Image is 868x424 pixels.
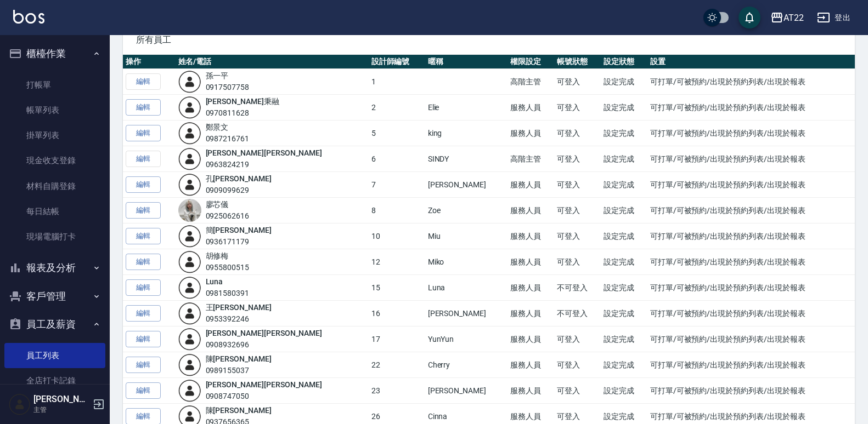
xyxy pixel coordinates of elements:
button: 報表及分析 [4,254,105,282]
td: 可登入 [554,198,601,224]
div: 0963824219 [206,159,323,170]
button: 員工及薪資 [4,310,105,339]
img: user-login-man-human-body-mobile-person-512.png [178,225,201,248]
th: 權限設定 [508,55,554,69]
td: 可打單/可被預約/出現於預約列表/出現於報表 [647,121,855,146]
span: 所有員工 [136,35,842,45]
a: 材料自購登錄 [4,174,105,199]
a: 現場電腦打卡 [4,224,105,249]
img: user-login-man-human-body-mobile-person-512.png [178,276,201,299]
td: 可登入 [554,326,601,352]
a: [PERSON_NAME][PERSON_NAME] [206,329,323,337]
td: 17 [369,326,425,352]
td: 高階主管 [508,69,554,95]
td: 可登入 [554,121,601,146]
td: 設定完成 [601,275,647,301]
td: king [425,121,508,146]
a: 編輯 [126,357,161,374]
td: Zoe [425,198,508,224]
td: 設定完成 [601,224,647,249]
td: 設定完成 [601,146,647,172]
img: user-login-man-human-body-mobile-person-512.png [178,147,201,170]
td: 可打單/可被預約/出現於預約列表/出現於報表 [647,172,855,198]
td: 2 [369,95,425,121]
td: 可登入 [554,224,601,249]
a: 編輯 [126,125,161,142]
div: 0917507758 [206,82,250,93]
div: 0908747050 [206,391,323,402]
a: 孫一平 [206,71,229,80]
td: YunYun [425,326,508,352]
a: 編輯 [126,99,161,116]
th: 帳號狀態 [554,55,601,69]
a: 廖芯儀 [206,200,229,209]
a: Luna [206,277,223,286]
td: 可打單/可被預約/出現於預約列表/出現於報表 [647,352,855,378]
td: 可打單/可被預約/出現於預約列表/出現於報表 [647,146,855,172]
td: 不可登入 [554,275,601,301]
button: 客戶管理 [4,282,105,311]
td: Elie [425,95,508,121]
div: 0925062616 [206,210,250,222]
img: user-login-man-human-body-mobile-person-512.png [178,353,201,376]
a: 王[PERSON_NAME] [206,303,272,312]
td: 服務人員 [508,326,554,352]
th: 操作 [123,55,176,69]
td: 10 [369,224,425,249]
td: 可登入 [554,146,601,172]
td: 可打單/可被預約/出現於預約列表/出現於報表 [647,301,855,326]
td: 設定完成 [601,249,647,275]
a: 孔[PERSON_NAME] [206,174,272,183]
img: user-login-man-human-body-mobile-person-512.png [178,379,201,402]
button: save [739,7,760,28]
a: 打帳單 [4,72,105,98]
td: 可登入 [554,249,601,275]
th: 設置 [647,55,855,69]
td: 設定完成 [601,352,647,378]
td: 服務人員 [508,172,554,198]
a: 陳[PERSON_NAME] [206,354,272,363]
td: Cherry [425,352,508,378]
div: 0955800515 [206,262,250,273]
a: 簡[PERSON_NAME] [206,226,272,234]
td: 服務人員 [508,121,554,146]
a: 胡修梅 [206,251,229,260]
h5: [PERSON_NAME] [33,394,89,405]
td: 可登入 [554,69,601,95]
td: 設定完成 [601,301,647,326]
a: [PERSON_NAME]秉融 [206,97,279,106]
td: 服務人員 [508,198,554,224]
td: 可登入 [554,95,601,121]
div: 0981580391 [206,288,250,299]
td: 可登入 [554,352,601,378]
th: 姓名/電話 [176,55,369,69]
td: 可打單/可被預約/出現於預約列表/出現於報表 [647,69,855,95]
button: AT22 [766,7,808,29]
th: 設計師編號 [369,55,425,69]
td: Luna [425,275,508,301]
td: [PERSON_NAME] [425,301,508,326]
button: 櫃檯作業 [4,39,105,68]
a: 員工列表 [4,343,105,368]
td: Miu [425,224,508,249]
a: 編輯 [126,202,161,219]
div: 0908932696 [206,339,323,351]
a: 帳單列表 [4,98,105,123]
td: 6 [369,146,425,172]
td: 服務人員 [508,378,554,404]
td: 可登入 [554,172,601,198]
th: 設定狀態 [601,55,647,69]
img: user-login-man-human-body-mobile-person-512.png [178,122,201,145]
img: user-login-man-human-body-mobile-person-512.png [178,302,201,325]
img: user-login-man-human-body-mobile-person-512.png [178,250,201,273]
a: 編輯 [126,176,161,193]
a: 編輯 [126,228,161,245]
td: 5 [369,121,425,146]
a: 現金收支登錄 [4,148,105,173]
div: 0909099629 [206,185,272,196]
td: 15 [369,275,425,301]
a: 編輯 [126,279,161,296]
p: 主管 [33,405,89,415]
td: 22 [369,352,425,378]
td: 可打單/可被預約/出現於預約列表/出現於報表 [647,224,855,249]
